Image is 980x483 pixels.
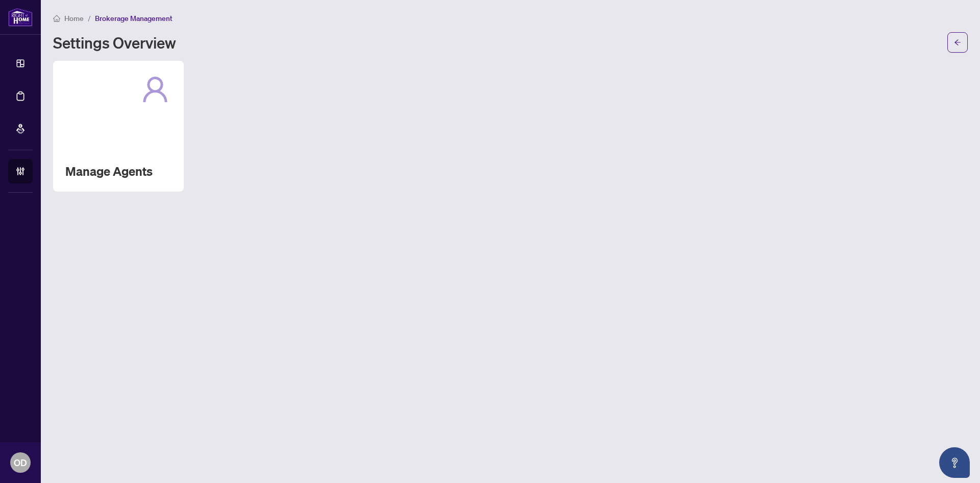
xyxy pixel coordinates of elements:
li: / [88,12,91,24]
span: arrow-left [954,39,961,46]
h2: Manage Agents [65,163,171,179]
h1: Settings Overview [53,34,176,51]
button: Open asap [939,447,970,478]
span: home [53,15,60,22]
span: Brokerage Management [95,14,173,23]
img: logo [8,8,33,27]
span: Home [64,14,84,23]
span: OD [14,455,27,470]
